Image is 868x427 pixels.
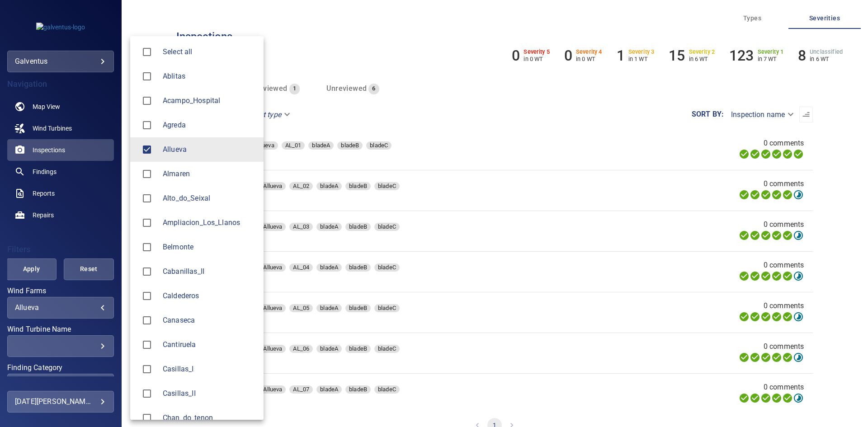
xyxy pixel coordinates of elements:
span: Ablitas [137,67,156,86]
div: Wind Farms Acampo_Hospital [163,95,256,106]
span: Select all [163,47,256,57]
div: Wind Farms Almaren [163,169,256,179]
div: Wind Farms Casillas_I [163,364,256,375]
span: Allueva [137,140,156,159]
div: Wind Farms Caldederos [163,291,256,301]
span: Cantiruela [163,339,256,350]
span: Ampliacion_Los_Llanos [163,217,256,228]
span: Almaren [163,169,256,179]
div: Wind Farms Belmonte [163,242,256,253]
span: Ampliacion_Los_Llanos [137,213,156,232]
span: Allueva [163,144,256,155]
span: Acampo_Hospital [137,91,156,110]
div: Wind Farms Cabanillas_II [163,266,256,277]
span: Casillas_II [163,388,256,399]
span: Caldederos [137,286,156,305]
div: Wind Farms Alto_do_Seixal [163,193,256,204]
span: Canaseca [163,315,256,326]
span: Alto_do_Seixal [163,193,256,204]
span: Casillas_I [163,364,256,375]
div: Wind Farms Canaseca [163,315,256,326]
div: Wind Farms Cantiruela [163,339,256,350]
span: Alto_do_Seixal [137,189,156,208]
span: Canaseca [137,311,156,330]
div: Wind Farms Ablitas [163,71,256,82]
div: Wind Farms Agreda [163,120,256,131]
div: Wind Farms Chan_do_tenon [163,413,256,423]
span: Acampo_Hospital [163,95,256,106]
span: Chan_do_tenon [163,413,256,423]
span: Casillas_I [137,360,156,379]
span: Cabanillas_II [137,262,156,281]
span: Almaren [137,164,156,183]
div: Wind Farms Ampliacion_Los_Llanos [163,217,256,228]
span: Belmonte [163,242,256,253]
span: Belmonte [137,238,156,257]
div: Wind Farms Allueva [163,144,256,155]
span: Casillas_II [137,384,156,403]
div: Wind Farms Casillas_II [163,388,256,399]
span: Agreda [163,120,256,131]
span: Cabanillas_II [163,266,256,277]
span: Caldederos [163,291,256,301]
span: Cantiruela [137,335,156,354]
span: Agreda [137,116,156,135]
span: Ablitas [163,71,256,82]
